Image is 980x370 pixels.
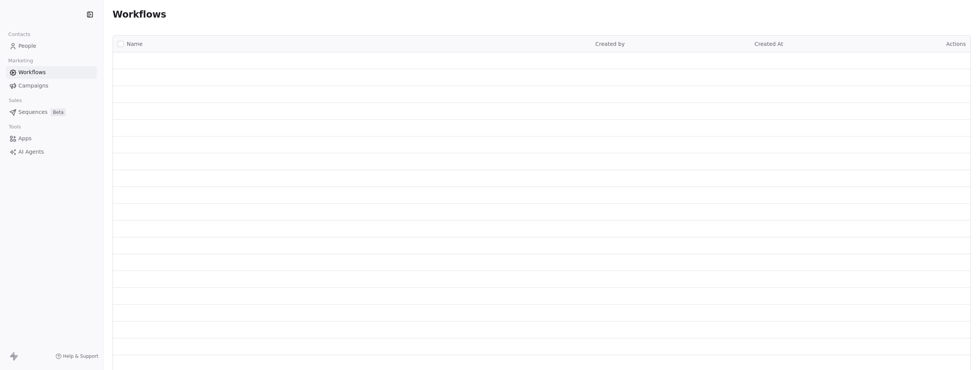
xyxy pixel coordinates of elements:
span: Contacts [5,29,34,40]
span: Sales [5,95,25,106]
span: Workflows [113,9,166,20]
span: Name [127,40,142,48]
span: Created by [595,41,625,47]
span: People [18,42,36,50]
a: SequencesBeta [6,106,97,118]
span: Actions [946,41,966,47]
span: Help & Support [63,353,98,359]
span: Campaigns [18,82,48,90]
span: AI Agents [18,148,44,156]
a: Campaigns [6,80,97,92]
span: Created At [755,41,783,47]
span: Marketing [5,55,36,67]
a: Help & Support [56,353,98,359]
a: AI Agents [6,146,97,158]
span: Workflows [18,68,46,76]
span: Tools [5,121,24,133]
span: Apps [18,135,32,143]
span: Beta [51,109,66,116]
a: Workflows [6,66,97,79]
span: Sequences [18,108,47,116]
a: Apps [6,132,97,145]
a: People [6,40,97,52]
